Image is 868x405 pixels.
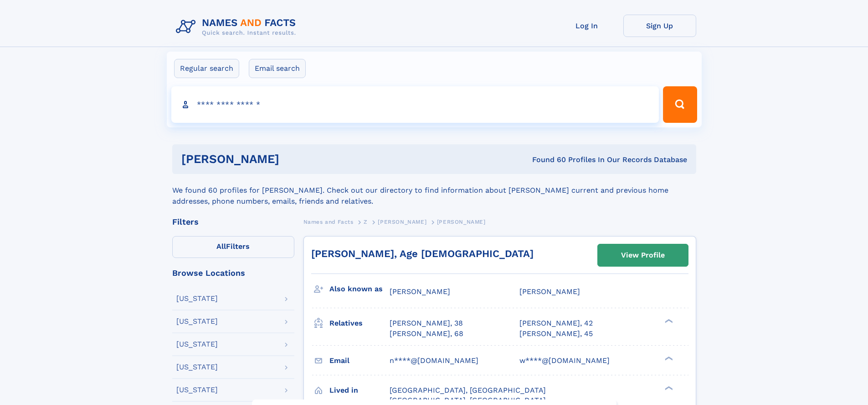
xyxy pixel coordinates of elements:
[172,218,294,226] div: Filters
[176,363,218,371] div: [US_STATE]
[390,386,546,394] span: [GEOGRAPHIC_DATA], [GEOGRAPHIC_DATA]
[437,219,486,225] span: [PERSON_NAME]
[172,236,294,258] label: Filters
[378,219,426,225] span: [PERSON_NAME]
[172,15,303,39] img: Logo Names and Facts
[519,318,593,328] a: [PERSON_NAME], 42
[663,86,697,123] button: Search Button
[364,216,368,227] a: Z
[249,59,306,78] label: Email search
[623,15,696,37] a: Sign Up
[621,245,665,266] div: View Profile
[519,329,593,339] a: [PERSON_NAME], 45
[329,281,390,297] h3: Also known as
[663,318,673,324] div: ❯
[329,353,390,368] h3: Email
[174,59,239,78] label: Regular search
[378,216,426,227] a: [PERSON_NAME]
[598,244,688,266] a: View Profile
[663,355,673,361] div: ❯
[390,329,463,339] a: [PERSON_NAME], 68
[176,341,218,348] div: [US_STATE]
[303,216,354,227] a: Names and Facts
[181,153,406,165] h1: [PERSON_NAME]
[311,248,534,259] a: [PERSON_NAME], Age [DEMOGRAPHIC_DATA]
[172,174,696,207] div: We found 60 profiles for [PERSON_NAME]. Check out our directory to find information about [PERSON...
[550,15,623,37] a: Log In
[390,287,450,296] span: [PERSON_NAME]
[663,385,673,391] div: ❯
[171,86,659,123] input: search input
[364,219,368,225] span: Z
[390,396,546,405] span: [GEOGRAPHIC_DATA], [GEOGRAPHIC_DATA]
[176,295,218,302] div: [US_STATE]
[216,242,226,251] span: All
[519,287,580,296] span: [PERSON_NAME]
[329,316,390,331] h3: Relatives
[390,318,463,328] a: [PERSON_NAME], 38
[329,383,390,398] h3: Lived in
[176,318,218,325] div: [US_STATE]
[406,155,687,165] div: Found 60 Profiles In Our Records Database
[172,269,294,277] div: Browse Locations
[176,386,218,394] div: [US_STATE]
